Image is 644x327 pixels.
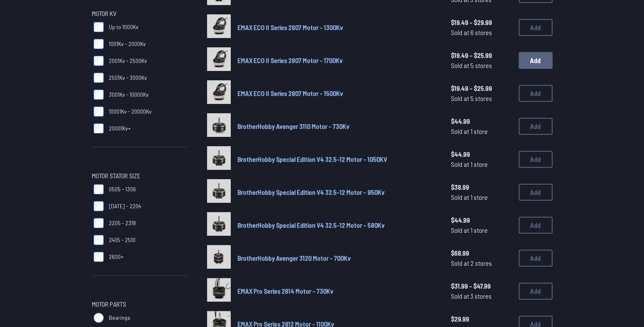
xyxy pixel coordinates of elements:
span: $31.99 - $47.99 [451,281,512,291]
span: [DATE] - 2204 [109,202,141,210]
button: Add [519,151,553,168]
span: $44.99 [451,149,512,159]
span: 2405 - 2510 [109,236,135,244]
a: EMAX Pro Series 2814 Motor - 730Kv [238,286,437,296]
input: 2405 - 2510 [94,235,104,245]
button: Add [519,19,553,36]
span: Sold at 2 stores [451,258,512,268]
img: image [207,146,231,170]
span: Sold at 1 store [451,225,512,235]
a: image [207,146,231,172]
span: 1001Kv - 2000Kv [109,40,146,48]
button: Add [519,184,553,201]
span: Sold at 1 store [451,126,512,136]
span: $29.99 [451,314,512,324]
button: Add [519,52,553,69]
input: [DATE] - 2204 [94,201,104,211]
span: $68.99 [451,248,512,258]
input: Bearings [94,313,104,323]
span: Bearings [109,313,130,322]
span: 2001Kv - 2500Kv [109,57,147,65]
img: image [207,113,231,137]
img: image [207,278,231,302]
span: $19.49 - $29.99 [451,17,512,27]
img: image [207,179,231,203]
span: $19.49 - $25.99 [451,50,512,60]
a: EMAX ECO II Series 2807 Motor - 1700Kv [238,55,437,65]
a: EMAX ECO II Series 2807 Motor - 1300Kv [238,22,437,33]
span: Sold at 5 stores [451,93,512,104]
span: BrotherHobby Avenger 3110 Motor - 730Kv [238,122,349,130]
a: BrotherHobby Avenger 3120 Motor - 700Kv [238,253,437,263]
a: EMAX ECO II Series 2807 Motor - 1500Kv [238,88,437,98]
span: 2205 - 2318 [109,219,136,227]
input: 0505 - 1306 [94,184,104,194]
span: EMAX ECO II Series 2807 Motor - 1500Kv [238,89,343,97]
span: Motor Stator Size [92,171,141,181]
button: Add [519,283,553,300]
input: 3001Kv - 10000Kv [94,90,104,100]
span: BrotherHobby Special Edition V4 32.5-12 Motor - 580Kv [238,221,384,229]
span: $38.99 [451,182,512,192]
span: $44.99 [451,116,512,126]
span: 20001Kv+ [109,124,131,133]
button: Add [519,118,553,135]
span: 2600+ [109,253,124,261]
span: 10001Kv - 20000Kv [109,107,152,116]
span: BrotherHobby Special Edition V4 32.5-12 Motor - 1050KV [238,155,387,163]
a: image [207,14,231,41]
a: image [207,113,231,139]
img: image [207,80,231,104]
input: 10001Kv - 20000Kv [94,106,104,117]
span: Sold at 3 stores [451,291,512,301]
img: image [207,47,231,71]
a: BrotherHobby Special Edition V4 32.5-12 Motor - 580Kv [238,220,437,230]
span: Sold at 5 stores [451,60,512,71]
a: BrotherHobby Avenger 3110 Motor - 730Kv [238,121,437,131]
input: 2501Kv - 3000Kv [94,73,104,83]
span: Sold at 6 stores [451,27,512,38]
button: Add [519,217,553,234]
img: image [207,212,231,236]
span: Motor Parts [92,299,126,309]
span: 0505 - 1306 [109,185,136,193]
span: $19.49 - $25.99 [451,83,512,93]
span: 2501Kv - 3000Kv [109,74,147,82]
span: EMAX ECO II Series 2807 Motor - 1300Kv [238,23,343,31]
button: Add [519,250,553,267]
span: $44.99 [451,215,512,225]
span: EMAX Pro Series 2814 Motor - 730Kv [238,287,333,295]
a: BrotherHobby Special Edition V4 32.5-12 Motor - 1050KV [238,154,437,164]
img: image [207,245,231,269]
a: image [207,179,231,205]
span: Sold at 1 store [451,159,512,169]
button: Add [519,85,553,102]
span: BrotherHobby Special Edition V4 32.5-12 Motor - 950Kv [238,188,384,196]
span: Motor KV [92,8,116,19]
span: EMAX ECO II Series 2807 Motor - 1700Kv [238,56,343,64]
span: Up to 1000Kv [109,23,138,31]
span: 3001Kv - 10000Kv [109,90,149,99]
input: 2600+ [94,252,104,262]
a: BrotherHobby Special Edition V4 32.5-12 Motor - 950Kv [238,187,437,197]
input: 2001Kv - 2500Kv [94,56,104,66]
input: 1001Kv - 2000Kv [94,39,104,49]
span: BrotherHobby Avenger 3120 Motor - 700Kv [238,254,351,262]
input: Up to 1000Kv [94,22,104,32]
input: 20001Kv+ [94,123,104,134]
a: image [207,212,231,238]
a: image [207,47,231,74]
a: image [207,80,231,106]
span: Sold at 1 store [451,192,512,202]
a: image [207,278,231,304]
input: 2205 - 2318 [94,218,104,228]
a: image [207,245,231,271]
img: image [207,14,231,38]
